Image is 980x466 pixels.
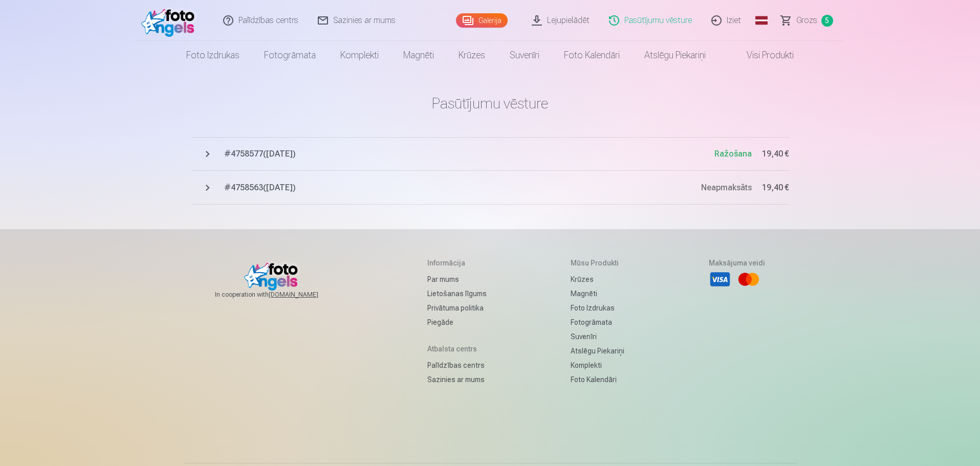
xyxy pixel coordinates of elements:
a: Foto izdrukas [174,41,252,70]
img: /fa1 [141,4,200,37]
a: Atslēgu piekariņi [632,41,718,70]
button: #4758563([DATE])Neapmaksāts19,40 € [191,171,789,205]
a: [DOMAIN_NAME] [269,291,343,299]
span: 19,40 € [762,148,789,160]
span: # 4758577 ( [DATE] ) [224,148,714,160]
a: Piegāde [427,315,487,329]
h5: Atbalsta centrs [427,344,487,354]
a: Krūzes [571,272,624,286]
a: Foto kalendāri [552,41,632,70]
a: Foto izdrukas [571,301,624,315]
a: Foto kalendāri [571,372,624,387]
a: Komplekti [571,358,624,372]
a: Suvenīri [497,41,552,70]
h5: Mūsu produkti [571,258,624,268]
a: Par mums [427,272,487,286]
h5: Maksājuma veidi [709,258,765,268]
a: Palīdzības centrs [427,358,487,372]
a: Galerija [456,13,508,28]
a: Sazinies ar mums [427,372,487,387]
a: Magnēti [571,286,624,301]
a: Suvenīri [571,329,624,344]
a: Privātuma politika [427,301,487,315]
a: Krūzes [446,41,497,70]
a: Magnēti [391,41,446,70]
h5: Informācija [427,258,487,268]
span: # 4758563 ( [DATE] ) [224,182,701,194]
span: 19,40 € [762,182,789,194]
h1: Pasūtījumu vēsture [191,94,789,113]
span: In cooperation with [215,291,343,299]
a: Komplekti [328,41,391,70]
a: Visi produkti [718,41,806,70]
span: Ražošana [714,149,752,159]
span: Neapmaksāts [701,183,752,192]
span: Grozs [796,14,817,27]
a: Fotogrāmata [252,41,328,70]
li: Mastercard [737,268,760,291]
span: 5 [821,15,833,27]
a: Atslēgu piekariņi [571,344,624,358]
a: Lietošanas līgums [427,286,487,301]
a: Fotogrāmata [571,315,624,329]
button: #4758577([DATE])Ražošana19,40 € [191,137,789,171]
li: Visa [709,268,731,291]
